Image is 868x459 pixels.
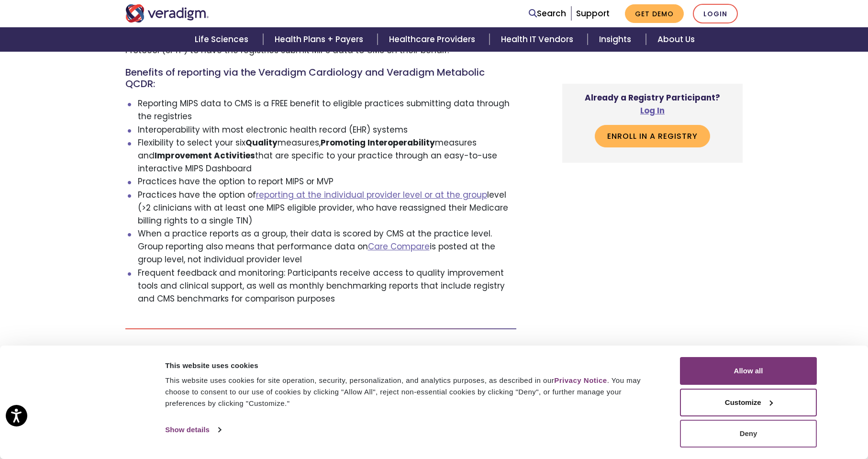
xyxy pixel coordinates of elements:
[529,7,566,20] a: Search
[138,175,517,188] li: Practices have the option to report MIPS or MVP
[321,137,435,148] strong: Promoting Interoperability
[183,27,263,52] a: Life Sciences
[245,137,278,148] strong: Quality
[138,267,517,306] li: Frequent feedback and monitoring: Participants receive access to quality improvement tools and cl...
[576,8,610,19] a: Support
[138,136,517,176] li: Flexibility to select your six measures, measures and that are specific to your practice through ...
[155,150,255,161] strong: Improvement Activities
[680,389,817,416] button: Customize
[625,4,684,23] a: Get Demo
[595,125,710,147] a: Enroll in a registry
[820,411,857,448] iframe: Drift Chat Widget
[490,27,588,52] a: Health IT Vendors
[640,105,665,116] a: Log In
[680,420,817,448] button: Deny
[165,360,658,371] div: This website uses cookies
[585,92,720,116] strong: Already a Registry Participant?
[263,27,378,52] a: Health Plans + Payers
[693,4,738,23] a: Login
[165,423,221,437] a: Show details
[138,189,517,228] li: Practices have the option of level (>2 clinicians with at least one MIPS eligible provider, who h...
[646,27,706,52] a: About Us
[138,227,517,267] li: When a practice reports as a group, their data is scored by CMS at the practice level. Group repo...
[680,357,817,385] button: Allow all
[125,67,516,90] h5: Benefits of reporting via the Veradigm Cardiology and Veradigm Metabolic QCDR:
[138,97,517,123] li: Reporting MIPS data to CMS is a FREE benefit to eligible practices submitting data through the re...
[554,376,607,384] a: Privacy Notice
[125,4,209,22] img: Veradigm logo
[165,375,658,409] div: This website uses cookies for site operation, security, personalization, and analytics purposes, ...
[138,123,517,136] li: Interoperability with most electronic health record (EHR) systems
[378,27,490,52] a: Healthcare Providers
[368,241,430,252] a: Care Compare
[256,189,487,201] a: reporting at the individual provider level or at the group
[588,27,645,52] a: Insights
